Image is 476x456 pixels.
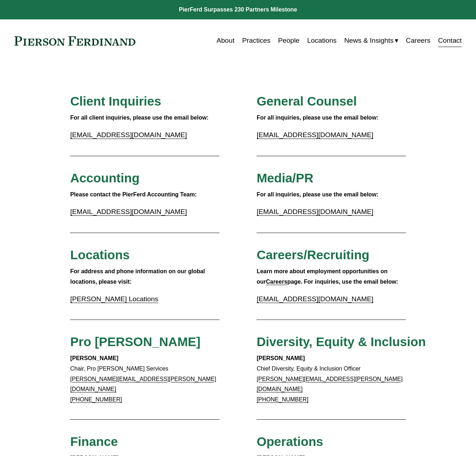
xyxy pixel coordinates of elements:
strong: [PERSON_NAME] [70,355,118,361]
span: General Counsel [257,94,357,108]
a: Contact [438,34,462,47]
strong: Please contact the PierFerd Accounting Team: [70,191,197,197]
a: [PHONE_NUMBER] [257,396,308,403]
span: Accounting [70,171,139,185]
a: [EMAIL_ADDRESS][DOMAIN_NAME] [70,208,187,215]
a: [PHONE_NUMBER] [70,396,122,403]
span: News & Insights [344,34,393,47]
strong: [PERSON_NAME] [257,355,305,361]
a: [EMAIL_ADDRESS][DOMAIN_NAME] [70,131,187,139]
strong: For all inquiries, please use the email below: [257,115,378,121]
p: Chief Diversity, Equity & Inclusion Officer [257,353,406,405]
span: Media/PR [257,171,313,185]
span: Client Inquiries [70,94,161,108]
a: [EMAIL_ADDRESS][DOMAIN_NAME] [257,131,373,139]
span: Operations [257,434,323,448]
strong: For all inquiries, please use the email below: [257,191,378,197]
a: [PERSON_NAME] Locations [70,295,158,303]
a: folder dropdown [344,34,398,47]
strong: For all client inquiries, please use the email below: [70,115,208,121]
span: Careers/Recruiting [257,248,369,262]
span: Locations [70,248,130,262]
strong: For address and phone information on our global locations, please visit: [70,268,207,285]
span: Finance [70,434,118,448]
span: Pro [PERSON_NAME] [70,335,200,349]
a: Careers [406,34,430,47]
strong: page. For inquiries, use the email below: [287,279,398,285]
a: About [217,34,235,47]
strong: Learn more about employment opportunities on our [257,268,389,285]
p: Chair, Pro [PERSON_NAME] Services [70,353,219,405]
a: Locations [307,34,337,47]
a: [PERSON_NAME][EMAIL_ADDRESS][PERSON_NAME][DOMAIN_NAME] [70,376,216,392]
span: Diversity, Equity & Inclusion [257,335,426,349]
a: Practices [242,34,271,47]
a: Careers [266,279,287,285]
a: [EMAIL_ADDRESS][DOMAIN_NAME] [257,208,373,215]
a: [EMAIL_ADDRESS][DOMAIN_NAME] [257,295,373,303]
a: [PERSON_NAME][EMAIL_ADDRESS][PERSON_NAME][DOMAIN_NAME] [257,376,402,392]
a: People [278,34,300,47]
